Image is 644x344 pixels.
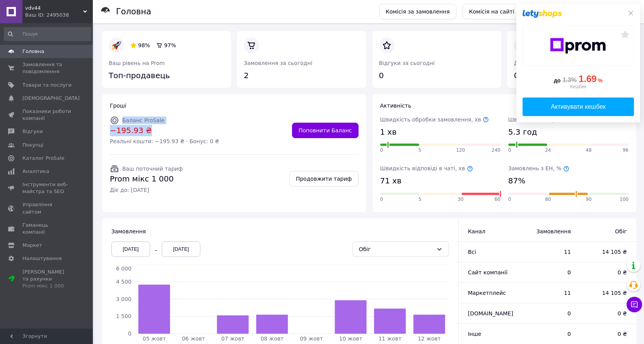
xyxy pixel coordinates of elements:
[359,245,433,253] div: Обіг
[468,310,513,317] span: [DOMAIN_NAME]
[116,279,132,285] tspan: 4 500
[261,335,284,342] tspan: 08 жовт
[378,335,401,342] tspan: 11 жовт
[22,222,72,236] span: Гаманець компанії
[116,7,151,16] h1: Головна
[380,175,401,187] span: 71 хв
[22,61,72,75] span: Замовлення та повідомлення
[545,147,551,154] span: 24
[110,125,219,136] span: −195.93 ₴
[468,269,507,276] span: Сайт компанії
[380,103,412,109] span: Активність
[292,123,359,138] a: Поповнити Баланс
[468,331,482,337] span: Інше
[22,95,80,102] span: [DEMOGRAPHIC_DATA]
[22,155,64,162] span: Каталог ProSale
[586,196,591,203] span: 90
[110,137,219,145] span: Реальні кошти: −195.93 ₴ · Бонус: 0 ₴
[22,181,72,195] span: Інструменти веб-майстра та SEO
[508,147,511,154] span: 0
[527,289,571,297] span: 11
[143,335,166,342] tspan: 05 жовт
[110,186,183,194] span: Діє до: [DATE]
[380,147,383,154] span: 0
[586,330,627,338] span: 0 ₴
[25,12,93,19] div: Ваш ID: 2495038
[419,147,422,154] span: 5
[116,265,132,272] tspan: 6 000
[110,173,183,185] span: Prom мікс 1 000
[22,82,72,89] span: Товари та послуги
[379,4,456,19] a: Комісія за замовлення
[110,103,126,109] span: Гроші
[116,296,132,302] tspan: 3 000
[22,255,62,262] span: Налаштування
[456,147,465,154] span: 120
[527,310,571,317] span: 0
[289,171,359,187] a: Продовжити тариф
[419,196,422,203] span: 5
[22,269,72,290] span: [PERSON_NAME] та рахунки
[122,117,164,123] span: Баланс ProSale
[116,313,132,319] tspan: 1 500
[380,116,489,123] span: Швидкість обробки замовлення, хв
[586,269,627,276] span: 0 ₴
[508,165,569,171] span: Замовлень з ЕН, %
[25,5,83,12] span: vdv44
[545,196,551,203] span: 80
[111,228,146,234] span: Замовлення
[586,228,627,235] span: Обіг
[586,289,627,297] span: 14 105 ₴
[22,282,72,289] div: Prom мікс 1 000
[164,42,176,48] span: 97%
[586,147,591,154] span: 48
[494,196,500,203] span: 60
[468,228,485,234] span: Канал
[527,330,571,338] span: 0
[418,335,441,342] tspan: 12 жовт
[339,335,362,342] tspan: 10 жовт
[527,269,571,276] span: 0
[468,249,476,255] span: Всi
[380,165,473,171] span: Швидкість відповіді в чаті, хв
[620,196,629,203] span: 100
[380,196,383,203] span: 0
[508,127,537,138] span: 5.3 год
[527,228,571,235] span: Замовлення
[300,335,323,342] tspan: 09 жовт
[138,42,150,48] span: 98%
[221,335,244,342] tspan: 07 жовт
[22,48,44,55] span: Головна
[627,297,642,312] button: Чат з покупцем
[22,168,49,175] span: Аналітика
[586,310,627,317] span: 0 ₴
[623,147,629,154] span: 96
[182,335,205,342] tspan: 06 жовт
[162,241,200,257] div: [DATE]
[111,241,150,257] div: [DATE]
[4,27,91,41] input: Пошук
[22,108,72,122] span: Показники роботи компанії
[22,142,43,149] span: Покупці
[508,116,622,123] span: Швидкість відправки замовлень, год
[463,4,547,19] a: Комісія на сайті компанії
[22,201,72,215] span: Управління сайтом
[22,128,43,135] span: Відгуки
[122,166,183,172] span: Ваш поточний тариф
[468,290,506,296] span: Маркетплейс
[458,196,463,203] span: 30
[508,175,525,187] span: 87%
[492,147,501,154] span: 240
[586,248,627,256] span: 14 105 ₴
[527,248,571,256] span: 11
[128,330,132,337] tspan: 0
[380,127,397,138] span: 1 хв
[508,196,511,203] span: 0
[22,242,42,249] span: Маркет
